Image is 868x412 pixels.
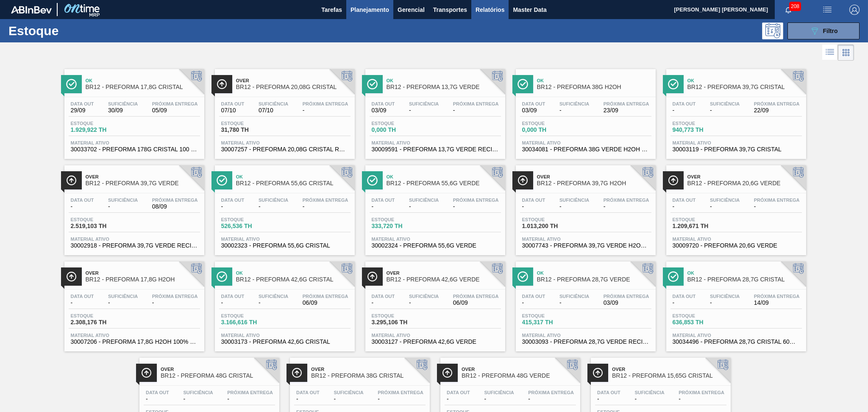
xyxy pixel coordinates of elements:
span: 415,317 TH [522,319,581,326]
span: 14/09 [754,300,800,306]
span: Over [387,270,501,276]
a: ÍconeOverBR12 - PREFORMA 39,7G VERDEData out-Suficiência-Próxima Entrega08/09Estoque2.519,103 THM... [58,159,209,255]
span: 08/09 [152,203,198,210]
span: Data out [221,198,245,203]
span: 05/09 [152,107,198,114]
span: - [221,203,245,210]
span: Over [687,174,802,179]
span: - [378,396,423,402]
span: Estoque [372,313,431,318]
span: 30002324 - PREFORMA 55,6G VERDE [372,242,499,249]
img: Ícone [66,175,77,186]
span: Suficiência [484,390,514,395]
img: Ícone [217,79,227,89]
span: Material ativo [673,140,800,145]
span: Suficiência [559,294,589,299]
span: BR12 - PREFORMA 38G H2OH [537,84,651,90]
span: BR12 - PREFORMA 17,8G H2OH [86,276,200,283]
span: Data out [71,294,94,299]
span: Ok [86,78,200,83]
span: BR12 - PREFORMA 13,7G VERDE [387,84,501,90]
span: Ok [537,78,651,83]
span: 30002323 - PREFORMA 55,6G CRISTAL [221,242,348,249]
span: Suficiência [409,294,439,299]
span: - [484,396,514,402]
span: Data out [372,101,395,106]
span: Suficiência [108,198,138,203]
span: Estoque [522,313,581,318]
span: BR12 - PREFORMA 55,6G CRISTAL [236,180,351,187]
img: Ícone [442,367,453,378]
span: Over [236,78,351,83]
span: Material ativo [71,140,198,145]
span: - [447,396,470,402]
span: Material ativo [522,237,649,242]
span: BR12 - PREFORMA 28,7G VERDE [537,276,651,283]
span: Data out [522,198,545,203]
span: Data out [597,390,620,395]
span: - [522,300,545,306]
span: Material ativo [372,237,499,242]
span: - [559,203,589,210]
span: - [409,107,439,114]
span: Data out [221,101,245,106]
span: 3.295,106 TH [372,319,431,326]
span: 2.308,176 TH [71,319,130,326]
span: Próxima Entrega [152,101,198,106]
a: ÍconeOkBR12 - PREFORMA 42,6G CRISTALData out-Suficiência-Próxima Entrega06/09Estoque3.166,616 THM... [209,255,359,351]
span: Próxima Entrega [303,198,348,203]
span: Próxima Entrega [679,390,724,395]
div: Pogramando: nenhum usuário selecionado [762,22,783,39]
span: 03/09 [372,107,395,114]
span: - [227,396,273,402]
a: ÍconeOverBR12 - PREFORMA 42,6G VERDEData out-Suficiência-Próxima Entrega06/09Estoque3.295,106 THM... [359,255,509,351]
span: - [634,396,664,402]
span: Suficiência [710,294,740,299]
span: 30003173 - PREFORMA 42,6G CRISTAL [221,339,348,345]
span: Over [462,367,576,372]
a: ÍconeOkBR12 - PREFORMA 39,7G CRISTALData out-Suficiência-Próxima Entrega22/09Estoque940,773 THMat... [660,63,810,159]
span: 30034496 - PREFORMA 28,7G CRISTAL 60% REC [673,339,800,345]
span: Suficiência [559,198,589,203]
span: Suficiência [108,294,138,299]
img: TNhmsLtSVTkK8tSr43FrP2fwEKptu5GPRR3wAAAABJRU5ErkJggg== [11,6,52,14]
span: - [710,107,740,114]
span: 0,000 TH [372,127,431,133]
span: - [597,396,620,402]
img: Ícone [66,79,77,89]
a: ÍconeOkBR12 - PREFORMA 28,7G VERDEData out-Suficiência-Próxima Entrega03/09Estoque415,317 THMater... [509,255,660,351]
span: - [673,300,696,306]
span: Data out [296,390,320,395]
span: Suficiência [259,101,288,106]
span: Suficiência [634,390,664,395]
span: - [559,300,589,306]
span: - [221,300,245,306]
span: 03/09 [604,300,649,306]
span: Suficiência [409,198,439,203]
span: Material ativo [372,333,499,338]
span: Estoque [71,313,130,318]
a: ÍconeOverBR12 - PREFORMA 39,7G H2OHData out-Suficiência-Próxima Entrega-Estoque1.013,200 THMateri... [509,159,660,255]
span: 30003119 - PREFORMA 39,7G CRISTAL [673,146,800,153]
span: BR12 - PREFORMA 20,6G VERDE [687,180,802,187]
a: ÍconeOkBR12 - PREFORMA 13,7G VERDEData out03/09Suficiência-Próxima Entrega-Estoque0,000 THMateria... [359,63,509,159]
span: Gerencial [398,5,425,15]
img: Ícone [217,271,227,282]
span: Data out [71,101,94,106]
a: ÍconeOkBR12 - PREFORMA 55,6G VERDEData out-Suficiência-Próxima Entrega-Estoque333,720 THMaterial ... [359,159,509,255]
img: Ícone [668,79,679,89]
span: - [673,203,696,210]
span: BR12 - PREFORMA 15,65G CRISTAL [612,373,726,379]
span: Master Data [513,5,546,15]
span: Estoque [221,121,281,126]
a: ÍconeOverBR12 - PREFORMA 20,08G CRISTALData out07/10Suficiência07/10Próxima Entrega-Estoque31,780... [209,63,359,159]
span: - [409,203,439,210]
span: Próxima Entrega [227,390,273,395]
img: Ícone [517,79,528,89]
span: 30/09 [108,107,138,114]
span: Data out [372,198,395,203]
button: Notificações [775,4,802,16]
span: 30009720 - PREFORMA 20,6G VERDE [673,242,800,249]
span: 1.013,200 TH [522,223,581,229]
span: Próxima Entrega [604,294,649,299]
